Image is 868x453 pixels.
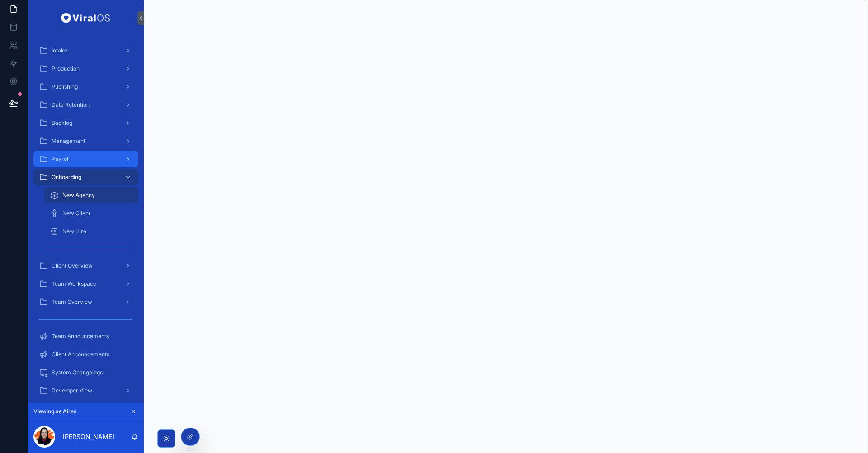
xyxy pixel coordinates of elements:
a: Client Announcements [33,346,138,363]
div: scrollable content [28,36,144,403]
img: App logo [59,11,113,25]
span: Developer View [52,387,92,394]
span: Team Announcements [52,333,109,340]
span: Client Announcements [52,351,109,358]
span: New Client [62,210,90,217]
span: Publishing [52,83,78,90]
a: Onboarding [33,169,138,185]
a: Backlog [33,115,138,131]
a: Management [33,133,138,149]
a: New Client [44,205,138,222]
a: Data Retention [33,97,138,113]
a: Payroll [33,151,138,167]
p: [PERSON_NAME] [62,432,114,441]
span: Viewing as Aires [33,408,76,415]
span: Management [52,137,85,145]
a: Publishing [33,79,138,95]
a: New Hire [44,223,138,240]
a: Team Overview [33,294,138,310]
span: Client Overview [52,262,93,269]
span: Payroll [52,156,70,163]
span: Team Workspace [52,280,96,288]
span: Team Overview [52,298,92,306]
a: Team Workspace [33,276,138,292]
span: System Changelogs [52,369,103,376]
span: New Hire [62,228,86,235]
span: Intake [52,47,67,54]
a: Production [33,61,138,77]
a: System Changelogs [33,364,138,381]
span: New Agency [62,192,95,199]
span: Data Retention [52,101,90,109]
span: Onboarding [52,174,81,181]
a: Client Overview [33,258,138,274]
a: Developer View [33,382,138,399]
a: Team Announcements [33,328,138,344]
a: Intake [33,42,138,59]
span: Production [52,65,80,72]
span: Backlog [52,119,72,127]
a: New Agency [44,187,138,203]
